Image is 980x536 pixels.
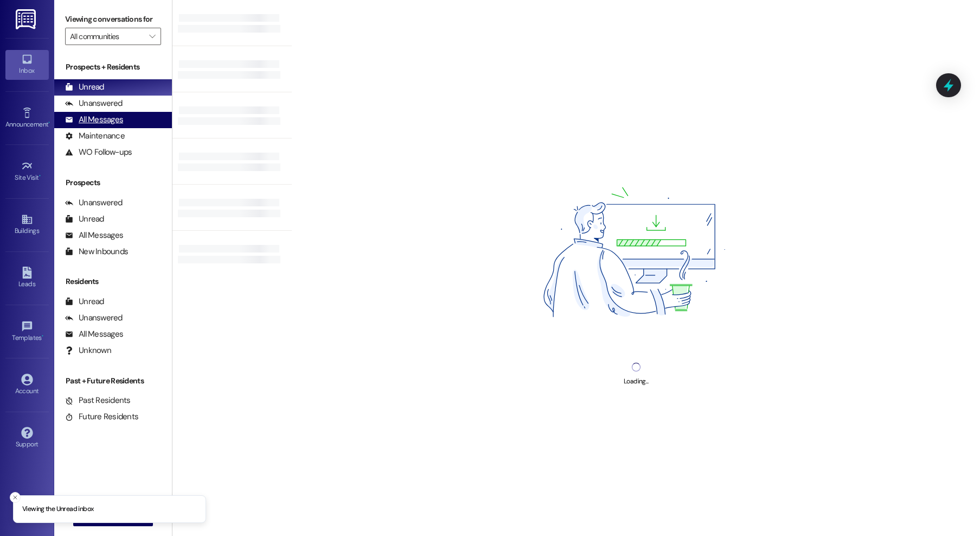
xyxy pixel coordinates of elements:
input: All communities [70,28,144,45]
div: Prospects [54,177,172,188]
p: Viewing the Unread inbox [22,505,93,514]
a: Support [5,424,49,453]
span: • [42,332,43,340]
div: All Messages [65,230,123,241]
div: Unread [65,213,104,225]
div: Past + Future Residents [54,375,172,387]
span: • [48,119,50,127]
div: Past Residents [65,395,131,406]
div: All Messages [65,114,123,125]
div: Maintenance [65,130,125,142]
span: • [39,172,41,180]
a: Leads [5,263,49,293]
div: WO Follow-ups [65,147,132,158]
div: All Messages [65,329,123,340]
img: ResiDesk Logo [16,9,38,29]
a: Site Visit • [5,157,49,186]
a: Buildings [5,210,49,239]
div: Prospects + Residents [54,61,172,73]
div: Unread [65,296,104,307]
button: Close toast [10,492,21,503]
div: Loading... [624,376,648,387]
div: Unanswered [65,312,123,324]
div: Future Residents [65,411,138,423]
a: Account [5,370,49,400]
label: Viewing conversations for [65,11,161,28]
div: Unanswered [65,98,123,109]
div: Residents [54,276,172,287]
div: New Inbounds [65,246,128,257]
i:  [149,32,155,41]
div: Unread [65,81,104,93]
a: Templates • [5,317,49,346]
div: Unanswered [65,197,123,209]
a: Inbox [5,50,49,79]
div: Unknown [65,345,111,356]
